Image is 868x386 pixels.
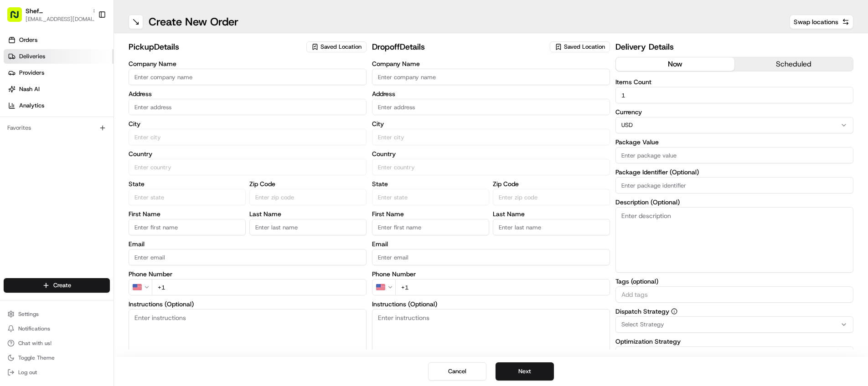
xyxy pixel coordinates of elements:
div: 💻 [77,133,84,140]
button: Cancel [428,362,486,381]
span: Saved Location [320,43,362,51]
input: Enter country [129,159,367,175]
label: First Name [372,211,489,217]
input: Clear [24,59,150,68]
label: Dispatch Strategy [615,308,853,315]
h2: dropoff Details [372,41,548,53]
label: Package Identifier (Optional) [615,169,853,175]
button: Saved Location [306,41,367,53]
label: Country [372,151,610,157]
input: Enter package identifier [615,177,853,193]
input: Enter first name [372,219,489,235]
button: Start new chat [155,90,166,101]
span: Select Strategy [621,320,664,329]
input: Enter first name [129,219,246,235]
a: Nash AI [4,82,114,96]
span: Providers [19,69,44,77]
div: Favorites [4,121,110,135]
span: Notifications [18,325,50,332]
input: Enter state [372,189,489,205]
input: Enter email [129,249,367,265]
button: [EMAIL_ADDRESS][DOMAIN_NAME] [26,15,98,23]
a: Analytics [4,98,114,113]
input: Enter company name [372,69,610,85]
button: scheduled [734,57,853,71]
span: Settings [18,310,39,318]
span: Orders [19,36,37,44]
label: State [372,181,489,187]
a: Powered byPylon [64,154,110,161]
span: Nash AI [19,85,40,93]
input: Enter items count [615,87,853,103]
span: Toggle Theme [18,354,55,361]
h2: Delivery Details [615,41,853,53]
a: Orders [4,33,114,47]
label: Items Count [615,79,853,85]
button: None [615,346,853,363]
label: State [129,181,246,187]
button: Log out [4,366,110,379]
label: Last Name [493,211,610,217]
input: Enter package value [615,147,853,163]
p: Welcome 👋 [9,36,166,51]
label: Phone Number [372,271,610,277]
h1: Create New Order [149,15,238,29]
input: Enter state [129,189,246,205]
a: Deliveries [4,49,114,64]
button: Shef [GEOGRAPHIC_DATA][EMAIL_ADDRESS][DOMAIN_NAME] [4,4,94,25]
input: Enter last name [249,219,367,235]
label: Currency [615,109,853,115]
label: First Name [129,211,246,217]
input: Add tags [620,289,849,300]
label: Zip Code [493,181,610,187]
button: Shef [GEOGRAPHIC_DATA] [26,6,88,15]
button: Create [4,278,110,293]
span: Analytics [19,102,44,110]
button: now [616,57,734,71]
label: Description (Optional) [615,199,853,205]
button: Settings [4,308,110,320]
input: Enter city [129,129,367,145]
button: Dispatch Strategy [671,308,677,315]
input: Enter zip code [493,189,610,205]
button: Toggle Theme [4,351,110,364]
label: Address [129,91,367,97]
a: Providers [4,66,114,80]
button: Next [496,362,554,381]
input: Enter address [129,99,367,115]
input: Enter address [372,99,610,115]
span: Deliveries [19,52,45,61]
label: Package Value [615,139,853,145]
h2: pickup Details [129,41,305,53]
input: Enter email [372,249,610,265]
span: Create [53,281,71,289]
label: Company Name [372,61,610,67]
input: Enter city [372,129,610,145]
label: City [129,121,367,127]
span: Knowledge Base [18,132,70,141]
span: Saved Location [564,43,605,51]
button: Notifications [4,322,110,335]
label: Tags (optional) [615,278,853,284]
input: Enter last name [493,219,610,235]
label: Email [129,241,367,247]
label: Instructions (Optional) [372,301,610,307]
button: Chat with us! [4,337,110,350]
label: Address [372,91,610,97]
div: We're available if you need us! [31,96,115,103]
span: Pylon [91,154,110,161]
input: Enter zip code [249,189,367,205]
div: Start new chat [31,87,150,96]
label: Zip Code [249,181,367,187]
img: Nash [9,9,27,27]
a: 💻API Documentation [73,128,150,145]
label: Company Name [129,61,367,67]
input: Enter company name [129,69,367,85]
label: Optimization Strategy [615,338,853,345]
label: Last Name [249,211,367,217]
label: Instructions (Optional) [129,301,367,307]
span: Chat with us! [18,340,52,347]
label: Email [372,241,610,247]
img: 1736555255976-a54dd68f-1ca7-489b-9aae-adbdc363a1c4 [9,87,26,103]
